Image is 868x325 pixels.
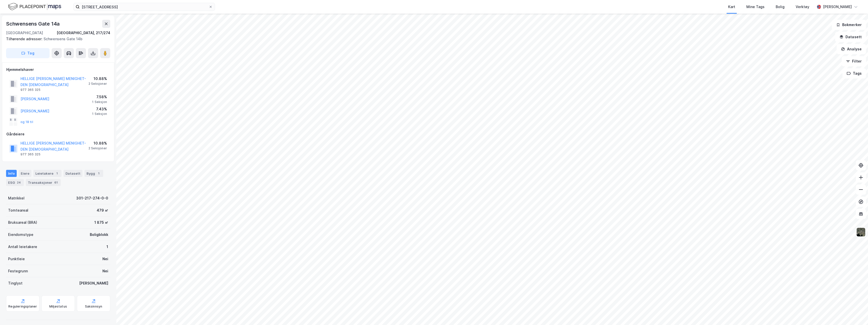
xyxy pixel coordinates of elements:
input: Søk på adresse, matrikkel, gårdeiere, leietakere eller personer [80,3,209,11]
div: Info [6,170,17,177]
div: [PERSON_NAME] [823,4,852,10]
div: 10.88% [89,140,107,146]
div: Tomteareal [8,207,28,213]
button: Tags [842,68,866,78]
div: Schwensens Gate 14a [6,20,61,28]
div: Matrikkel [8,195,25,201]
div: Antall leietakere [8,244,37,250]
div: Eiere [19,170,31,177]
div: ESG [6,179,24,186]
div: 24 [16,180,22,185]
div: 7.58% [92,94,107,100]
div: Punktleie [8,256,25,262]
div: [GEOGRAPHIC_DATA] [6,30,43,36]
img: 9k= [856,227,866,237]
button: Tag [6,48,50,58]
div: 2 Seksjoner [89,82,107,86]
div: Mine Tags [746,4,765,10]
div: 1 [106,244,108,250]
button: Datasett [835,32,866,42]
div: 7.43% [92,106,107,112]
div: Nei [102,268,108,274]
div: Tinglyst [8,280,23,286]
div: 2 Seksjoner [89,146,107,150]
div: 61 [53,180,59,185]
div: 977 365 325 [20,152,40,156]
button: Bokmerker [832,20,866,30]
div: 1 [96,171,101,176]
div: Transaksjoner [26,179,61,186]
div: Kart [728,4,735,10]
span: Tilhørende adresser: [6,37,44,41]
div: Leietakere [33,170,61,177]
div: [GEOGRAPHIC_DATA], 217/274 [57,30,110,36]
div: 1 Seksjon [92,112,107,116]
div: Bolig [776,4,785,10]
div: Saksinnsyn [85,304,102,309]
div: Reguleringsplaner [8,304,37,309]
div: Hjemmelshaver [6,67,110,73]
div: Bruksareal (BRA) [8,219,37,226]
div: Boligblokk [90,232,108,238]
div: 1 875 ㎡ [94,219,108,226]
div: 1 Seksjon [92,100,107,104]
div: Bygg [84,170,103,177]
div: 977 365 325 [20,88,40,92]
div: [PERSON_NAME] [79,280,108,286]
div: Nei [102,256,108,262]
div: Datasett [63,170,82,177]
div: Eiendomstype [8,232,33,238]
button: Analyse [837,44,866,54]
div: Verktøy [796,4,809,10]
img: logo.f888ab2527a4732fd821a326f86c7f29.svg [8,2,61,11]
div: Festegrunn [8,268,28,274]
div: 479 ㎡ [97,207,108,213]
iframe: Chat Widget [843,301,868,325]
div: Schwensens Gate 14b [6,36,106,42]
div: Miljøstatus [49,304,67,309]
div: 301-217-274-0-0 [76,195,108,201]
div: 1 [54,171,59,176]
button: Filter [842,56,866,66]
div: Gårdeiere [6,131,110,137]
div: 10.88% [89,76,107,82]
